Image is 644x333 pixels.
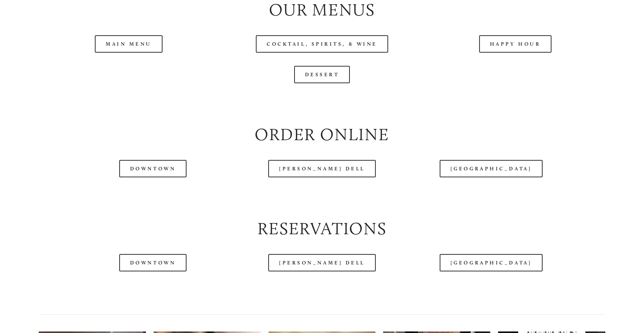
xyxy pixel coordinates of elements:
h2: Reservations [39,217,605,241]
h2: Order Online [39,123,605,147]
a: Downtown [119,254,187,271]
a: [GEOGRAPHIC_DATA] [440,160,543,177]
a: Downtown [119,160,187,177]
a: [GEOGRAPHIC_DATA] [440,254,543,271]
a: [PERSON_NAME] Dell [268,254,376,271]
a: [PERSON_NAME] Dell [268,160,376,177]
a: Dessert [294,66,350,83]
